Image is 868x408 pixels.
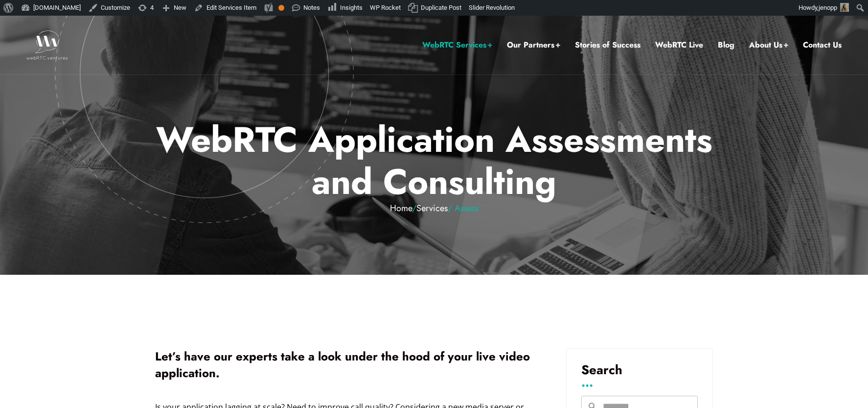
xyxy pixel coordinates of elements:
a: Services [416,202,448,215]
div: OK [278,5,284,11]
span: Slider Revolution [469,4,515,11]
span: jenopp [819,4,837,11]
a: Contact Us [803,39,842,51]
a: About Us [749,39,788,51]
em: / / Assess [148,203,721,214]
a: WebRTC Services [422,39,492,51]
a: Stories of Success [575,39,640,51]
img: WebRTC.ventures [26,30,68,60]
a: WebRTC Live [655,39,703,51]
p: WebRTC Application Assessments and Consulting [148,119,721,214]
h1: Let’s have our experts take a look under the hood of your live video application. [155,348,537,381]
a: Home [390,202,412,215]
h3: Search [581,363,698,376]
h3: ... [581,379,698,386]
a: Blog [718,39,734,51]
a: Our Partners [507,39,560,51]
